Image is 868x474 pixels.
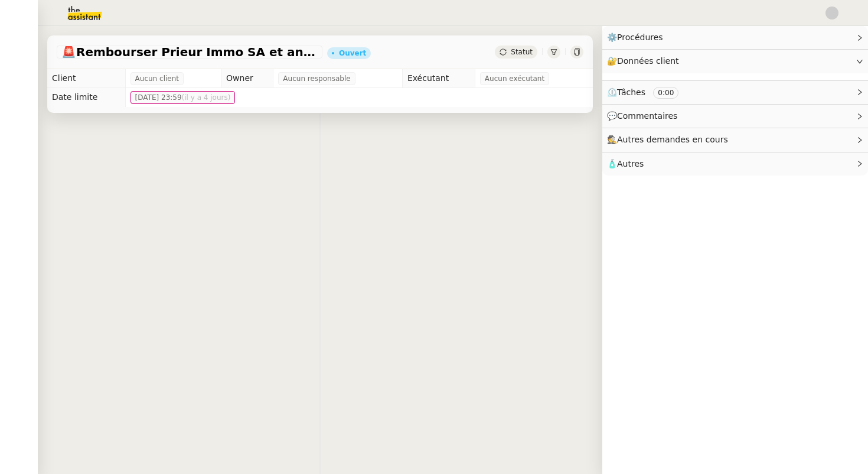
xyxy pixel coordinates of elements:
[653,87,678,99] nz-tag: 0:00
[485,73,544,85] span: Aucun exécutant
[135,92,231,103] span: [DATE] 23:59
[617,33,663,42] span: Procédures
[61,45,76,59] span: 🚨
[607,159,644,168] span: 🧴
[617,111,677,121] span: Commentaires
[607,54,684,68] span: 🔐
[182,93,231,102] span: (il y a 4 jours)
[61,46,318,58] span: Rembourser Prieur Immo SA et annuler contrat
[617,56,679,66] span: Données client
[602,81,868,104] div: ⏲️Tâches 0:00
[607,111,683,121] span: 💬
[602,128,868,151] div: 🕵️Autres demandes en cours
[402,69,475,88] td: Exécutant
[602,50,868,73] div: 🔐Données client
[339,50,366,57] div: Ouvert
[617,159,644,168] span: Autres
[617,135,728,144] span: Autres demandes en cours
[135,73,179,85] span: Aucun client
[607,135,733,144] span: 🕵️
[607,87,688,97] span: ⏲️
[283,73,350,85] span: Aucun responsable
[607,31,668,44] span: ⚙️
[602,152,868,176] div: 🧴Autres
[602,26,868,49] div: ⚙️Procédures
[47,88,125,107] td: Date limite
[602,105,868,128] div: 💬Commentaires
[511,48,533,56] span: Statut
[47,69,125,88] td: Client
[617,87,645,97] span: Tâches
[221,69,273,88] td: Owner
